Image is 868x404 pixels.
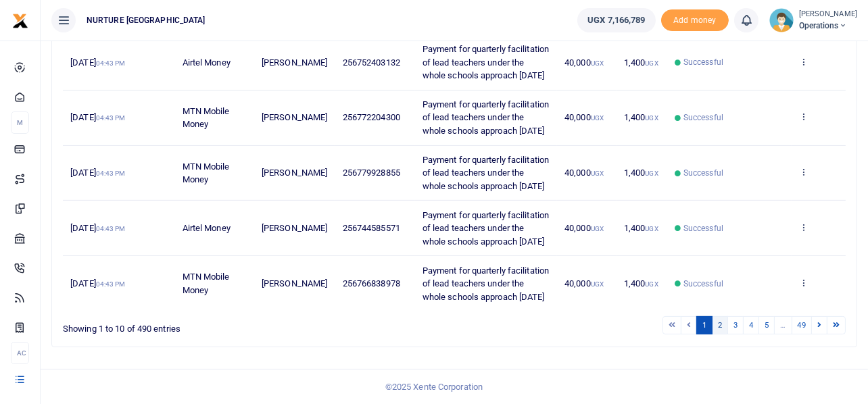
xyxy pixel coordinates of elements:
[645,280,658,288] small: UGX
[343,223,400,233] span: 256744585571
[262,278,327,288] span: [PERSON_NAME]
[792,316,812,334] a: 49
[183,106,230,130] span: MTN Mobile Money
[683,167,723,179] span: Successful
[683,278,723,290] span: Successful
[591,280,604,288] small: UGX
[727,316,744,334] a: 3
[624,168,658,178] span: 1,400
[624,278,658,288] span: 1,400
[183,223,231,233] span: Airtel Money
[262,168,327,178] span: [PERSON_NAME]
[769,8,857,32] a: profile-user [PERSON_NAME] Operations
[343,168,400,178] span: 256779928855
[645,114,658,122] small: UGX
[70,168,125,178] span: [DATE]
[70,223,125,233] span: [DATE]
[591,114,604,122] small: UGX
[564,223,604,233] span: 40,000
[564,112,604,122] span: 40,000
[96,59,126,67] small: 04:43 PM
[577,8,655,32] a: UGX 7,166,789
[343,57,400,68] span: 256752403132
[12,15,28,25] a: logo-small logo-large logo-large
[183,161,230,185] span: MTN Mobile Money
[70,112,125,122] span: [DATE]
[81,14,211,26] span: NURTURE [GEOGRAPHIC_DATA]
[70,57,125,68] span: [DATE]
[262,57,327,68] span: [PERSON_NAME]
[696,316,713,334] a: 1
[683,56,723,68] span: Successful
[343,112,400,122] span: 256772204300
[712,316,728,334] a: 2
[645,59,658,67] small: UGX
[343,278,400,288] span: 256766838978
[70,278,125,288] span: [DATE]
[624,112,658,122] span: 1,400
[683,222,723,234] span: Successful
[262,112,327,122] span: [PERSON_NAME]
[12,13,28,29] img: logo-small
[645,170,658,177] small: UGX
[564,168,604,178] span: 40,000
[587,14,645,27] span: UGX 7,166,789
[758,316,775,334] a: 5
[183,57,231,68] span: Airtel Money
[591,170,604,177] small: UGX
[11,111,29,134] li: M
[661,9,729,32] li: Toup your wallet
[769,8,794,32] img: profile-user
[423,44,549,80] span: Payment for quarterly facilitation of lead teachers under the whole schools approach [DATE]
[743,316,759,334] a: 4
[423,266,549,302] span: Payment for quarterly facilitation of lead teachers under the whole schools approach [DATE]
[572,8,660,32] li: Wallet ballance
[96,170,126,177] small: 04:43 PM
[96,114,126,122] small: 04:43 PM
[591,59,604,67] small: UGX
[423,210,549,247] span: Payment for quarterly facilitation of lead teachers under the whole schools approach [DATE]
[11,342,29,364] li: Ac
[96,225,126,232] small: 04:43 PM
[591,225,604,232] small: UGX
[683,111,723,124] span: Successful
[564,278,604,288] span: 40,000
[645,225,658,232] small: UGX
[661,14,729,24] a: Add money
[63,315,384,336] div: Showing 1 to 10 of 490 entries
[624,223,658,233] span: 1,400
[799,9,857,20] small: [PERSON_NAME]
[661,9,729,32] span: Add money
[96,280,126,288] small: 04:43 PM
[183,272,230,295] span: MTN Mobile Money
[423,155,549,191] span: Payment for quarterly facilitation of lead teachers under the whole schools approach [DATE]
[262,223,327,233] span: [PERSON_NAME]
[624,57,658,68] span: 1,400
[564,57,604,68] span: 40,000
[423,99,549,136] span: Payment for quarterly facilitation of lead teachers under the whole schools approach [DATE]
[799,20,857,32] span: Operations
